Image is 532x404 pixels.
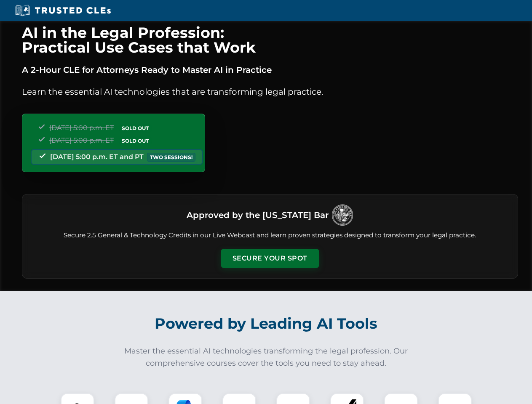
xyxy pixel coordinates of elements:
span: SOLD OUT [119,136,152,145]
h1: AI in the Legal Profession: Practical Use Cases that Work [22,25,518,55]
p: A 2-Hour CLE for Attorneys Ready to Master AI in Practice [22,63,518,77]
img: Trusted CLEs [13,4,113,17]
span: SOLD OUT [119,124,152,133]
p: Learn the essential AI technologies that are transforming legal practice. [22,85,518,98]
img: Logo [332,205,353,226]
span: [DATE] 5:00 p.m. ET [49,136,114,144]
button: Secure Your Spot [221,249,319,268]
p: Master the essential AI technologies transforming the legal profession. Our comprehensive courses... [119,345,414,369]
h2: Powered by Leading AI Tools [33,309,500,338]
p: Secure 2.5 General & Technology Credits in our Live Webcast and learn proven strategies designed ... [32,231,508,240]
span: [DATE] 5:00 p.m. ET [49,124,114,132]
h3: Approved by the [US_STATE] Bar [187,207,329,223]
